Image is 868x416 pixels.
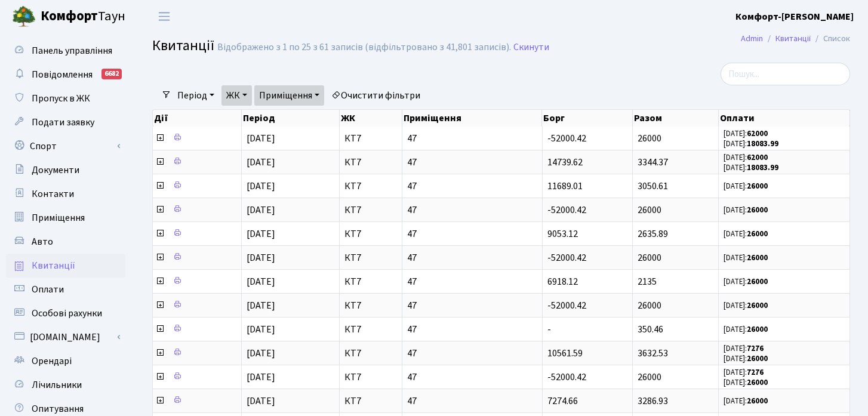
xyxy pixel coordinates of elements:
small: [DATE]: [724,162,778,173]
small: [DATE]: [724,128,768,139]
b: 26000 [747,353,768,364]
span: 7274.66 [547,395,578,408]
span: 6918.12 [547,275,578,288]
span: [DATE] [247,251,275,264]
a: Приміщення [6,206,125,230]
a: Комфорт-[PERSON_NAME] [735,10,854,24]
span: 47 [407,325,537,334]
span: 11689.01 [547,180,583,193]
span: 47 [407,301,537,310]
span: 47 [407,253,537,263]
input: Пошук... [721,63,850,85]
span: Опитування [32,402,84,415]
span: 26000 [638,251,661,264]
span: КТ7 [344,396,398,406]
span: -52000.42 [547,251,586,264]
span: 47 [407,205,537,215]
a: Панель управління [6,39,125,63]
span: 47 [407,396,537,406]
span: Подати заявку [32,116,94,129]
span: [DATE] [247,347,275,360]
nav: breadcrumb [723,26,868,51]
span: 2135 [638,275,657,288]
b: 18083.99 [747,162,778,173]
th: ЖК [340,110,403,127]
span: -52000.42 [547,371,586,384]
small: [DATE]: [724,152,768,163]
a: Скинути [513,42,549,53]
div: 6682 [101,69,122,79]
span: КТ7 [344,181,398,191]
th: Приміщення [402,110,542,127]
small: [DATE]: [724,367,764,378]
div: Відображено з 1 по 25 з 61 записів (відфільтровано з 41,801 записів). [217,42,511,53]
span: 47 [407,349,537,358]
b: 26000 [747,377,768,388]
span: 9053.12 [547,227,578,241]
span: Особові рахунки [32,307,102,320]
small: [DATE]: [724,138,778,149]
span: Пропуск в ЖК [32,92,90,105]
span: 10561.59 [547,347,583,360]
span: 26000 [638,204,661,217]
span: Авто [32,235,53,248]
span: [DATE] [247,275,275,288]
th: Разом [633,110,719,127]
span: Документи [32,164,79,177]
span: Квитанції [152,35,214,56]
b: 26000 [747,324,768,335]
small: [DATE]: [724,343,764,354]
b: 26000 [747,205,768,215]
b: 62000 [747,128,768,139]
small: [DATE]: [724,252,768,263]
a: Документи [6,158,125,182]
a: Авто [6,230,125,254]
span: 3632.53 [638,347,668,360]
span: [DATE] [247,395,275,408]
a: Приміщення [254,85,324,106]
small: [DATE]: [724,276,768,287]
a: Квитанції [775,32,811,45]
small: [DATE]: [724,229,768,239]
a: Оплати [6,278,125,301]
span: -52000.42 [547,299,586,312]
span: КТ7 [344,158,398,167]
small: [DATE]: [724,377,768,388]
span: 47 [407,134,537,143]
b: 26000 [747,396,768,406]
b: 26000 [747,300,768,311]
a: Повідомлення6682 [6,63,125,87]
small: [DATE]: [724,353,768,364]
a: Лічильники [6,373,125,397]
span: [DATE] [247,180,275,193]
span: 2635.89 [638,227,668,241]
a: Орендарі [6,349,125,373]
span: [DATE] [247,227,275,241]
span: 47 [407,372,537,382]
span: [DATE] [247,132,275,145]
th: Борг [542,110,632,127]
span: [DATE] [247,299,275,312]
b: 62000 [747,152,768,163]
span: 350.46 [638,323,663,336]
span: 26000 [638,132,661,145]
span: 26000 [638,371,661,384]
a: Пропуск в ЖК [6,87,125,110]
span: -52000.42 [547,204,586,217]
span: - [547,323,551,336]
span: 47 [407,229,537,239]
span: [DATE] [247,371,275,384]
span: 3286.93 [638,395,668,408]
img: logo.png [12,5,36,29]
button: Переключити навігацію [149,7,179,26]
b: 18083.99 [747,138,778,149]
span: 47 [407,158,537,167]
span: Орендарі [32,355,72,368]
a: ЖК [221,85,252,106]
small: [DATE]: [724,181,768,192]
b: 26000 [747,181,768,192]
span: [DATE] [247,204,275,217]
a: Період [173,85,219,106]
b: 7276 [747,343,764,354]
li: Список [811,32,850,45]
